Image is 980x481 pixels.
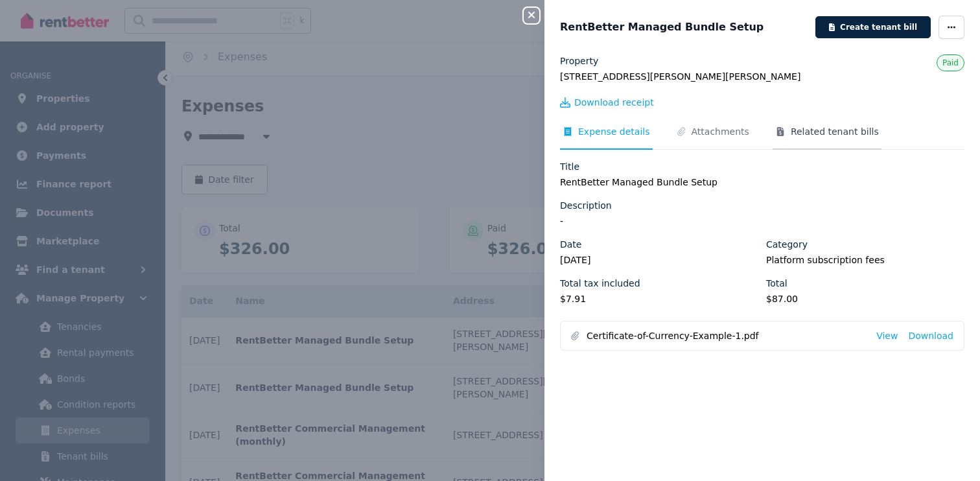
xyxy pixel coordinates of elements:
[876,329,898,342] a: View
[560,238,581,251] label: Date
[692,125,749,138] span: Attachments
[908,329,953,342] a: Download
[560,176,964,189] legend: RentBetter Managed Bundle Setup
[560,54,598,67] label: Property
[560,277,640,290] label: Total tax included
[766,277,787,290] label: Total
[560,160,579,173] label: Title
[791,125,879,138] span: Related tenant bills
[766,253,964,266] legend: Platform subscription fees
[766,238,808,251] label: Category
[560,70,964,83] legend: [STREET_ADDRESS][PERSON_NAME][PERSON_NAME]
[587,329,866,342] span: Certificate-of-Currency-Example-1.pdf
[560,253,758,266] legend: [DATE]
[574,96,654,109] span: Download receipt
[560,215,964,228] legend: -
[560,125,964,150] nav: Tabs
[560,19,764,35] span: RentBetter Managed Bundle Setup
[766,292,964,305] legend: $87.00
[815,16,931,38] button: Create tenant bill
[560,199,612,212] label: Description
[942,58,959,67] span: Paid
[560,292,758,305] legend: $7.91
[578,125,650,138] span: Expense details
